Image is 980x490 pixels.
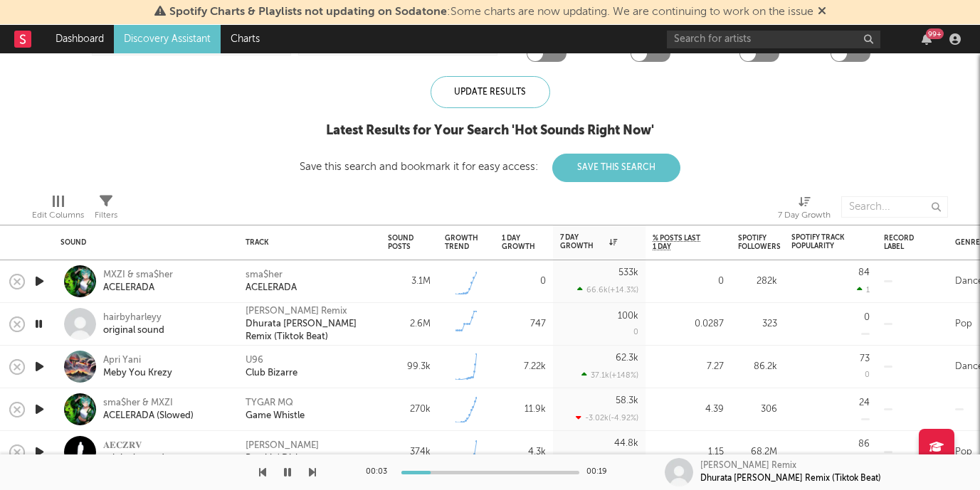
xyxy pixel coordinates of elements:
[103,452,164,465] div: original sound
[955,238,980,247] div: Genre
[864,313,870,322] div: 0
[103,397,194,422] a: sma$her & MXZIACELERADA (Slowed)
[618,311,638,321] div: 100k
[738,234,781,251] div: Spotify Followers
[114,25,221,53] a: Discovery Assistant
[884,234,920,251] div: Record Label
[246,282,297,294] div: ACELERADA
[32,189,84,230] div: Edit Columns
[169,6,447,18] span: Spotify Charts & Playlists not updating on Sodatone
[858,268,870,277] div: 84
[858,440,870,449] div: 86
[577,285,638,294] div: 66.6k ( +14.3 % )
[922,33,932,45] button: 99+
[738,316,777,333] div: 323
[103,324,164,337] div: original sound
[95,207,117,224] div: Filters
[103,397,194,410] div: sma$her & MXZI
[103,354,172,367] div: Apri Yani
[618,268,638,277] div: 533k
[246,354,263,367] a: U96
[103,440,164,452] div: 𝐀𝐄𝐂𝐙𝐑𝐕
[560,233,617,250] div: 7 Day Growth
[700,459,796,472] div: [PERSON_NAME] Remix
[103,269,173,294] a: MXZI & sma$herACELERADA
[502,444,546,461] div: 4.3k
[246,318,374,343] a: Dhurata [PERSON_NAME] Remix (Tiktok Beat)
[46,25,114,53] a: Dashboard
[103,367,172,380] div: Meby You Krezy
[616,396,638,405] div: 58.3k
[738,273,777,290] div: 282k
[103,410,194,422] div: ACELERADA (Slowed)
[926,28,944,39] div: 99 +
[246,452,310,465] a: Breakin' Dishes
[738,358,777,376] div: 86.2k
[103,311,164,337] a: hairbyharleyyoriginal sound
[955,316,972,333] div: Pop
[778,207,831,224] div: 7 Day Growth
[653,444,724,461] div: 1.15
[502,401,546,418] div: 11.9k
[653,273,724,290] div: 0
[586,464,615,481] div: 00:19
[614,439,638,448] div: 44.8k
[103,311,164,324] div: hairbyharleyy
[859,398,870,408] div: 24
[445,234,480,251] div: Growth Trend
[246,397,293,410] a: TYGAR MQ
[388,358,431,376] div: 99.3k
[103,354,172,380] a: Apri YaniMeby You Krezy
[502,358,546,376] div: 7.22k
[246,440,319,452] a: [PERSON_NAME]
[738,444,777,461] div: 68.2M
[388,401,431,418] div: 270k
[246,410,305,422] div: Game Whistle
[738,401,777,418] div: 306
[860,354,870,363] div: 73
[616,353,638,363] div: 62.3k
[95,189,117,230] div: Filters
[103,440,164,465] a: 𝐀𝐄𝐂𝐙𝐑𝐕original sound
[388,316,431,333] div: 2.6M
[865,371,870,379] div: 0
[653,234,702,251] span: % Posts Last 1 Day
[221,25,270,53] a: Charts
[300,122,680,139] div: Latest Results for Your Search ' Hot Sounds Right Now '
[32,207,84,224] div: Edit Columns
[552,154,680,182] button: Save This Search
[857,285,870,294] div: 1
[60,238,224,247] div: Sound
[366,464,394,481] div: 00:03
[246,305,347,318] a: [PERSON_NAME] Remix
[246,238,367,247] div: Track
[502,234,535,251] div: 1 Day Growth
[653,358,724,376] div: 7.27
[169,6,813,18] span: : Some charts are now updating. We are continuing to work on the issue
[778,189,831,230] div: 7 Day Growth
[502,273,546,290] div: 0
[103,282,173,294] div: ACELERADA
[955,444,972,461] div: Pop
[388,273,431,290] div: 3.1M
[246,269,283,282] a: sma$her
[388,444,431,461] div: 374k
[653,401,724,418] div: 4.39
[300,161,680,172] div: Save this search and bookmark it for easy access:
[633,329,638,336] div: 0
[103,269,173,282] div: MXZI & sma$her
[700,472,881,485] div: Dhurata [PERSON_NAME] Remix (Tiktok Beat)
[431,76,550,108] div: Update Results
[667,31,880,48] input: Search for artists
[581,371,638,380] div: 37.1k ( +148 % )
[653,316,724,333] div: 0.0287
[841,196,948,218] input: Search...
[246,367,297,380] a: Club Bizarre
[388,234,413,251] div: Sound Posts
